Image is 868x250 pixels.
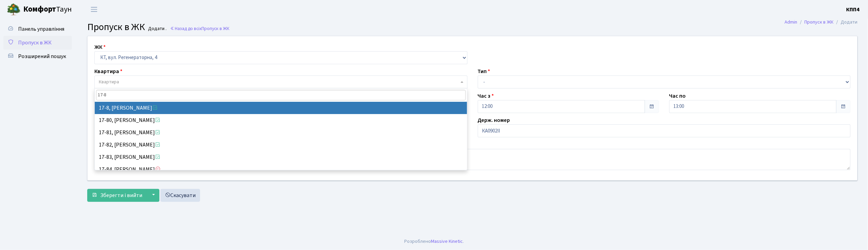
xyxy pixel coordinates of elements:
span: Зберегти і вийти [100,192,142,199]
span: Пропуск в ЖК [87,20,145,34]
div: Розроблено . [404,238,464,245]
img: logo.png [7,3,21,16]
label: Квартира [94,67,122,75]
li: 17-80, [PERSON_NAME] [95,114,467,126]
a: Admin [785,18,798,26]
a: Розширений пошук [3,50,72,63]
span: Пропуск в ЖК [201,25,229,32]
a: Назад до всіхПропуск в ЖК [170,25,229,32]
a: Massive Kinetic [431,238,463,245]
li: 17-82, [PERSON_NAME] [95,139,467,151]
label: Держ. номер [478,116,510,124]
label: Час з [478,92,494,100]
span: Розширений пошук [18,53,66,60]
span: Квартира [99,79,119,85]
label: Тип [478,67,490,75]
small: Додати . [147,26,167,32]
a: КПП4 [846,5,860,14]
a: Скасувати [160,189,200,202]
b: КПП4 [846,6,860,13]
a: Панель управління [3,22,72,36]
li: Додати [834,18,858,26]
li: 17-8, [PERSON_NAME] [95,102,467,114]
li: 17-84, [PERSON_NAME] [95,163,467,176]
button: Переключити навігацію [86,4,103,15]
label: Час по [669,92,686,100]
input: АА1234АА [478,124,851,137]
li: 17-81, [PERSON_NAME] [95,126,467,139]
b: Комфорт [23,4,56,15]
button: Зберегти і вийти [87,189,147,202]
li: 17-83, [PERSON_NAME] [95,151,467,163]
nav: breadcrumb [775,15,868,29]
span: Таун [23,4,72,15]
a: Пропуск в ЖК [3,36,72,50]
a: Пропуск в ЖК [805,18,834,26]
span: Панель управління [18,25,64,33]
label: ЖК [94,43,106,51]
span: Пропуск в ЖК [18,39,52,46]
